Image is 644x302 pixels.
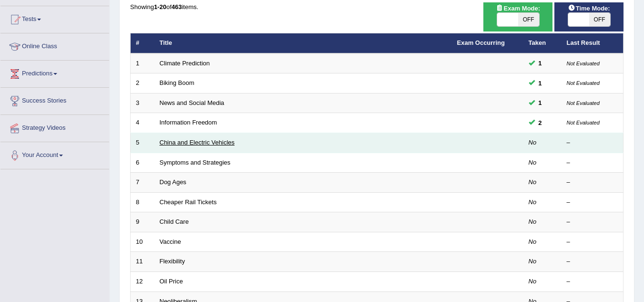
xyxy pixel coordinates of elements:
a: Cheaper Rail Tickets [160,198,217,206]
td: 12 [131,271,154,292]
a: Symptoms and Strategies [160,159,231,166]
small: Not Evaluated [567,100,600,106]
span: Time Mode: [564,3,614,13]
td: 1 [131,53,154,73]
th: # [131,33,154,53]
em: No [529,218,537,225]
span: OFF [518,13,539,26]
th: Last Result [562,33,624,53]
span: OFF [589,13,610,26]
td: 2 [131,73,154,94]
a: Climate Prediction [160,60,210,67]
td: 10 [131,232,154,252]
a: Tests [0,6,109,30]
a: Information Freedom [160,119,217,126]
th: Taken [523,33,562,53]
td: 4 [131,113,154,133]
td: 3 [131,93,154,113]
span: You can still take this question [535,78,546,88]
td: 8 [131,192,154,212]
td: 9 [131,212,154,232]
a: Flexibility [160,258,185,265]
small: Not Evaluated [567,61,600,66]
td: 7 [131,173,154,193]
td: 6 [131,153,154,173]
a: Child Care [160,218,189,225]
b: 1-20 [154,3,166,10]
a: China and Electric Vehicles [160,139,235,146]
a: Success Stories [0,88,109,112]
span: You can still take this question [535,58,546,68]
b: 463 [172,3,182,10]
a: Online Class [0,33,109,57]
small: Not Evaluated [567,120,600,125]
div: – [567,158,618,167]
div: Show exams occurring in exams [483,2,552,31]
a: Strategy Videos [0,115,109,139]
div: – [567,178,618,187]
a: Dog Ages [160,178,186,186]
div: – [567,138,618,147]
div: – [567,218,618,227]
a: Biking Boom [160,79,194,86]
a: Your Account [0,142,109,166]
em: No [529,139,537,146]
em: No [529,278,537,285]
a: News and Social Media [160,99,225,106]
div: – [567,198,618,207]
em: No [529,159,537,166]
div: – [567,277,618,286]
td: 5 [131,133,154,153]
a: Oil Price [160,278,183,285]
div: – [567,238,618,247]
em: No [529,258,537,265]
a: Exam Occurring [457,39,505,46]
div: Showing of items. [130,2,624,11]
span: You can still take this question [535,118,546,128]
em: No [529,198,537,206]
td: 11 [131,252,154,272]
em: No [529,178,537,186]
th: Title [154,33,452,53]
div: – [567,257,618,266]
em: No [529,238,537,245]
a: Vaccine [160,238,181,245]
small: Not Evaluated [567,80,600,86]
span: You can still take this question [535,98,546,108]
span: Exam Mode: [492,3,543,13]
a: Predictions [0,61,109,84]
